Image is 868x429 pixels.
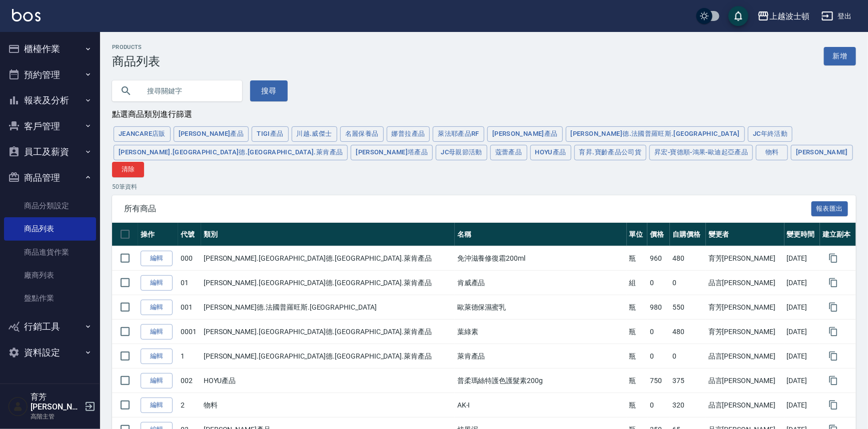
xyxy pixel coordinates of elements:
button: [PERSON_NAME].[GEOGRAPHIC_DATA]德.[GEOGRAPHIC_DATA].萊肯產品 [114,145,348,160]
a: 編輯 [141,398,173,413]
td: 品言[PERSON_NAME] [706,344,784,369]
input: 搜尋關鍵字 [140,77,234,104]
button: JeanCare店販 [114,126,171,142]
td: 葉綠素 [455,320,627,344]
td: 750 [647,369,670,393]
button: 客戶管理 [4,113,96,139]
td: [PERSON_NAME].[GEOGRAPHIC_DATA]德.[GEOGRAPHIC_DATA].萊肯產品 [201,271,455,295]
td: 0 [670,271,706,295]
th: 變更者 [706,223,784,246]
th: 類別 [201,223,455,246]
button: 資料設定 [4,340,96,366]
td: AK-I [455,393,627,418]
td: 002 [178,369,201,393]
button: 預約管理 [4,62,96,88]
button: 員工及薪資 [4,139,96,165]
td: 960 [647,246,670,271]
button: JC母親節活動 [436,145,487,160]
td: 瓶 [627,320,647,344]
td: 2 [178,393,201,418]
td: 品言[PERSON_NAME] [706,271,784,295]
td: 育芳[PERSON_NAME] [706,295,784,320]
th: 建立副本 [820,223,856,246]
td: 980 [647,295,670,320]
button: HOYU產品 [530,145,571,160]
th: 單位 [627,223,647,246]
p: 50 筆資料 [112,182,856,191]
h5: 育芳[PERSON_NAME] [31,392,82,412]
button: 上越波士頓 [753,6,813,26]
td: [DATE] [784,393,820,418]
td: [DATE] [784,344,820,369]
td: 品言[PERSON_NAME] [706,369,784,393]
button: 娜普拉產品 [387,126,430,142]
a: 盤點作業 [4,287,96,310]
td: 瓶 [627,369,647,393]
td: [PERSON_NAME]德.法國普羅旺斯.[GEOGRAPHIC_DATA] [201,295,455,320]
button: [PERSON_NAME]塔產品 [351,145,433,160]
button: 川越.威傑士 [292,126,337,142]
th: 價格 [647,223,670,246]
p: 高階主管 [31,412,82,421]
button: 萊法耶產品RF [433,126,484,142]
td: 歐萊德保濕蜜乳 [455,295,627,320]
td: 育芳[PERSON_NAME] [706,320,784,344]
button: 報表及分析 [4,87,96,113]
a: 編輯 [141,251,173,266]
td: 1 [178,344,201,369]
td: 0 [647,271,670,295]
td: 瓶 [627,393,647,418]
button: 報表匯出 [811,201,848,217]
button: 商品管理 [4,165,96,191]
th: 操作 [138,223,178,246]
td: 免沖滋養修復霜200ml [455,246,627,271]
button: 登出 [817,7,856,25]
td: 0 [647,344,670,369]
th: 變更時間 [784,223,820,246]
button: 物料 [756,145,788,160]
td: [DATE] [784,369,820,393]
button: [PERSON_NAME]產品 [487,126,563,142]
td: 萊肯產品 [455,344,627,369]
span: 所有商品 [124,204,811,214]
td: 01 [178,271,201,295]
td: 瓶 [627,295,647,320]
th: 代號 [178,223,201,246]
button: 搜尋 [250,80,288,101]
button: [PERSON_NAME] [791,145,853,160]
td: [PERSON_NAME].[GEOGRAPHIC_DATA]德.[GEOGRAPHIC_DATA].萊肯產品 [201,344,455,369]
td: 375 [670,369,706,393]
td: 品言[PERSON_NAME] [706,393,784,418]
td: 000 [178,246,201,271]
td: 組 [627,271,647,295]
td: 瓶 [627,344,647,369]
h2: Products [112,44,160,50]
button: [PERSON_NAME]產品 [174,126,249,142]
td: 550 [670,295,706,320]
a: 編輯 [141,324,173,340]
div: 上越波士頓 [769,10,809,22]
td: 0 [647,320,670,344]
a: 報表匯出 [811,203,848,213]
img: Person [8,397,28,417]
td: 0 [670,344,706,369]
td: [DATE] [784,246,820,271]
button: 清除 [112,162,144,177]
td: 480 [670,246,706,271]
button: 昇宏-寶德順-鴻果-歐迪起亞產品 [649,145,753,160]
button: save [728,6,748,26]
button: JC年終活動 [748,126,792,142]
th: 名稱 [455,223,627,246]
h3: 商品列表 [112,54,160,68]
td: [PERSON_NAME].[GEOGRAPHIC_DATA]德.[GEOGRAPHIC_DATA].萊肯產品 [201,246,455,271]
a: 編輯 [141,373,173,389]
button: 行銷工具 [4,314,96,340]
td: 物料 [201,393,455,418]
button: 名麗保養品 [340,126,384,142]
th: 自購價格 [670,223,706,246]
button: 櫃檯作業 [4,36,96,62]
a: 編輯 [141,300,173,315]
button: [PERSON_NAME]德.法國普羅旺斯.[GEOGRAPHIC_DATA] [566,126,745,142]
img: Logo [12,9,41,21]
td: 普柔瑪絲特護色護髮素200g [455,369,627,393]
